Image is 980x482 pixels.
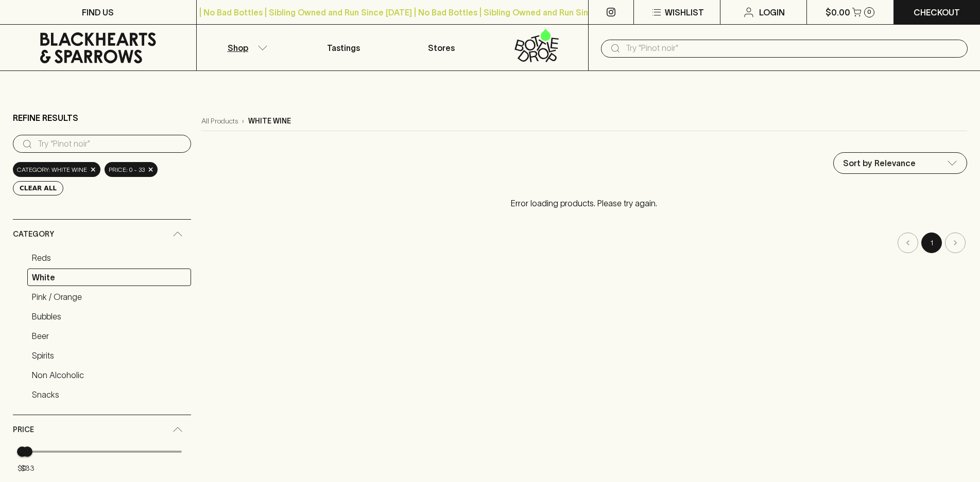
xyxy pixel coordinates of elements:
div: Price [13,415,191,444]
a: White [27,269,191,286]
a: Non Alcoholic [27,366,191,384]
p: Wishlist [665,6,704,19]
a: Tastings [295,25,392,70]
p: Checkout [914,6,960,19]
span: price: 0 - 33 [109,165,145,175]
p: Refine Results [13,112,78,124]
span: × [90,164,96,175]
a: Snacks [27,386,191,403]
button: Clear All [13,181,63,195]
button: Shop [197,25,295,70]
input: Try “Pinot noir” [38,136,183,152]
span: $33 [21,464,35,472]
a: Reds [27,249,191,266]
div: Sort by Relevance [834,153,967,173]
a: Pink / Orange [27,288,191,306]
p: $0.00 [826,6,850,19]
input: Try "Pinot noir" [626,40,959,57]
p: Error loading products. Please try again. [201,187,967,220]
span: × [148,164,154,175]
a: Beer [27,327,191,345]
p: Tastings [327,42,360,54]
span: Price [13,423,34,436]
a: Stores [392,25,490,70]
a: All Products [201,116,238,127]
span: Category [13,228,54,241]
p: FIND US [82,6,114,19]
nav: pagination navigation [201,233,967,253]
a: Bubbles [27,308,191,325]
span: Category: white wine [17,165,87,175]
p: › [242,116,244,127]
p: Login [759,6,785,19]
p: Stores [428,42,455,54]
div: Category [13,220,191,249]
p: Sort by Relevance [843,157,916,169]
p: 0 [867,9,871,15]
button: page 1 [921,233,942,253]
p: white wine [248,116,291,127]
a: Spirits [27,347,191,364]
p: Shop [228,42,248,54]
